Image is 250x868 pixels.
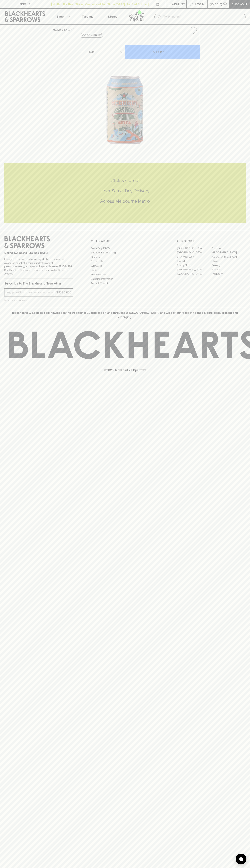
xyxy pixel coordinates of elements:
a: Tastings [75,9,100,24]
a: Elwood [177,259,211,263]
button: Shop [50,9,75,24]
a: Contact Us [91,259,159,264]
button: SUBSCRIBE [55,289,73,296]
button: Add to wishlist [80,33,103,38]
a: Geelong [211,263,246,268]
a: Prahran [211,268,246,272]
p: Stores [108,14,117,19]
p: 0 [224,3,226,5]
h5: Click & Collect [4,178,246,183]
a: Gift Cards [91,264,159,268]
a: Fitzroy North [177,263,211,268]
img: 53079.png [50,37,200,144]
p: It is against the law to sell or supply alcohol to, or to obtain alcohol on behalf of a person un... [4,258,73,275]
p: Tastings [82,14,93,19]
a: Stores [100,9,125,24]
p: Sibling owned and run since [DATE] [4,251,73,255]
p: Checkout [231,2,247,6]
div: Call to action block [4,163,246,223]
p: SUBSCRIBE [56,290,71,295]
p: FIND US [19,2,31,6]
a: Careers [91,255,159,259]
p: Login [195,2,204,6]
a: Shipping Information [91,277,159,281]
p: Blackhearts & Sparrows acknowledges the traditional Custodians of land throughout [GEOGRAPHIC_DAT... [7,311,243,319]
strong: Liquor License #32064953 [39,265,72,268]
a: Brunswick West [177,255,211,259]
a: Terms & Conditions [91,281,159,285]
a: Fitzroy [211,259,246,263]
p: Subscribe to The Blackhearts Newsletter [4,281,73,286]
a: SHOP [64,28,72,31]
a: [GEOGRAPHIC_DATA] [177,246,211,250]
input: e.g. jane@blackheartsandsparrows.com.au [7,290,55,295]
a: [GEOGRAPHIC_DATA] [177,272,211,276]
p: ADD TO CART [153,50,172,54]
a: [GEOGRAPHIC_DATA] [177,250,211,255]
h5: Uber Same-Day Delivery [4,188,246,194]
button: Add to wishlist [188,26,198,35]
a: Bottle Drop FAQ's [91,246,159,250]
p: Can [89,50,95,54]
p: OUR STORES [177,239,246,243]
a: HOME [53,28,61,31]
p: $0.00 [210,2,218,6]
a: [GEOGRAPHIC_DATA] [211,255,246,259]
div: Can [88,48,125,55]
a: Business & Bulk Gifting [91,251,159,255]
a: [GEOGRAPHIC_DATA] [177,268,211,272]
a: [GEOGRAPHIC_DATA] [211,250,246,255]
a: Thornbury [211,272,246,276]
a: FAQ's [91,268,159,272]
p: Shop [56,14,64,19]
p: OTHER AREAS [91,239,159,243]
p: Wishlist [172,2,185,6]
img: bubble-icon [239,857,243,861]
h5: Across Melbourne Metro [4,198,246,204]
a: Privacy Policy [91,272,159,277]
a: Braddon [211,246,246,250]
input: Try "Pinot noir" [163,14,243,20]
button: ADD TO CART [125,45,200,59]
p: We will never spam you [4,298,73,302]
